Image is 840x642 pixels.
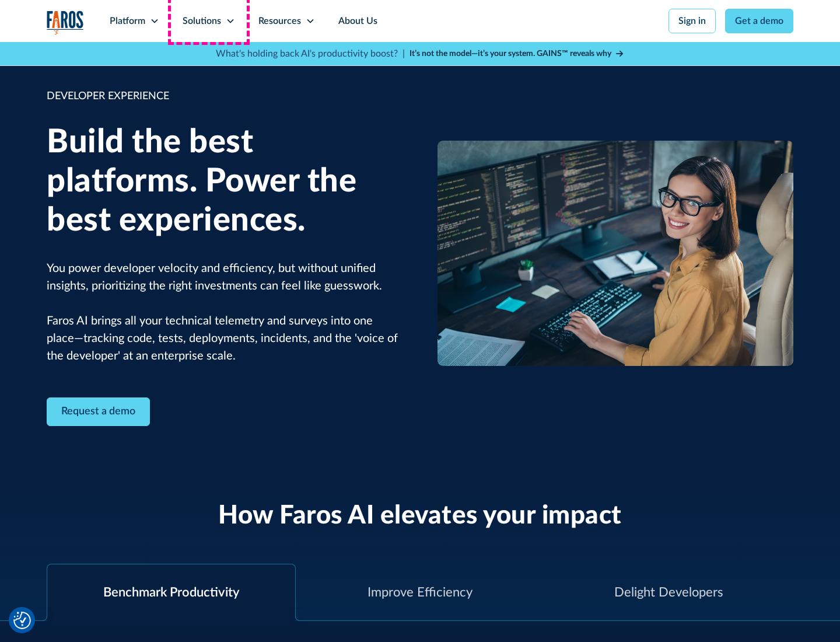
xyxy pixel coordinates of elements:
[409,48,624,60] a: It’s not the model—it’s your system. GAINS™ reveals why
[13,612,31,629] button: Cookie Settings
[47,89,402,104] div: DEVELOPER EXPERIENCE
[183,14,221,28] div: Solutions
[218,501,622,532] h2: How Faros AI elevates your impact
[47,11,84,34] img: Logo of the analytics and reporting company Faros.
[409,50,611,58] strong: It’s not the model—it’s your system. GAINS™ reveals why
[47,123,402,241] h1: Build the best platforms. Power the best experiences.
[725,9,793,33] a: Get a demo
[216,47,405,61] p: What's holding back AI's productivity boost? |
[614,583,723,602] div: Delight Developers
[258,14,301,28] div: Resources
[47,260,402,365] p: You power developer velocity and efficiency, but without unified insights, prioritizing the right...
[367,583,473,602] div: Improve Efficiency
[668,9,716,33] a: Sign in
[110,14,145,28] div: Platform
[47,11,84,34] a: home
[47,397,150,426] a: Contact Modal
[13,612,31,629] img: Revisit consent button
[103,583,239,602] div: Benchmark Productivity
